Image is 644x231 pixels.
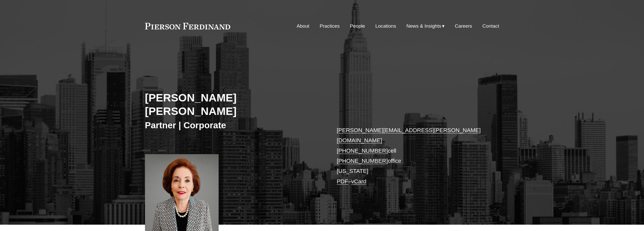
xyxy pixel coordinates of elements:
a: Practices [320,21,340,31]
a: PDF [337,178,348,185]
a: [PHONE_NUMBER] [337,148,388,154]
a: About [297,21,309,31]
a: vCard [351,178,366,185]
span: News & Insights [406,22,441,31]
a: [PHONE_NUMBER] [337,158,388,164]
h2: [PERSON_NAME] [PERSON_NAME] [145,91,322,118]
a: folder dropdown [406,21,445,31]
a: People [350,21,365,31]
a: Careers [455,21,472,31]
h3: Partner | Corporate [145,120,322,131]
a: [PERSON_NAME][EMAIL_ADDRESS][PERSON_NAME][DOMAIN_NAME] [337,127,481,144]
a: Locations [375,21,396,31]
a: Contact [482,21,499,31]
p: cell office [US_STATE] – [337,125,484,187]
